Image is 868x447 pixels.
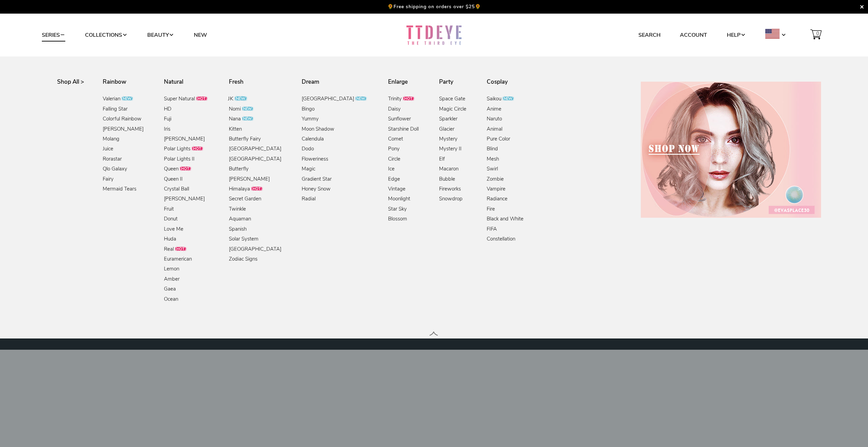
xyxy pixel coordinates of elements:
a: Magic Circle [439,105,466,113]
a: Rainbow [103,78,126,86]
a: Falling Star [103,105,128,113]
a: Love Me [164,225,183,233]
a: Blind [487,145,498,153]
img: NEW.png [241,116,254,121]
a: Zodiac Signs [229,255,257,263]
a: Calendula [302,135,324,143]
a: Real [164,245,187,253]
a: Fireworks [439,185,461,193]
a: [PERSON_NAME] [229,175,270,183]
a: Euramerican [164,255,192,263]
a: Mystery [439,135,457,143]
a: Moonlight [388,195,410,203]
a: Nomi [229,105,254,113]
a: Radiance [487,195,507,203]
a: 0 [806,29,826,42]
a: Collections [85,29,128,42]
a: Starshine Doll [388,125,419,133]
a: JK [228,95,248,104]
a: New [194,29,207,42]
a: Dream [302,78,319,86]
a: Iris [164,125,170,133]
a: [GEOGRAPHIC_DATA] [229,145,281,153]
a: [GEOGRAPHIC_DATA] [302,95,368,103]
img: HOT.png [402,96,415,101]
a: Black and White [487,215,523,223]
a: Elf [439,155,445,163]
a: Gaea [164,285,176,293]
img: NEW.png [241,106,254,111]
a: Fire [487,205,495,213]
a: HD [164,105,171,113]
a: Space Gate [439,95,465,103]
img: HOT.png [190,146,204,151]
img: NEW.png [501,96,515,101]
a: Macaron [439,165,458,173]
a: Honey Snow [302,185,331,193]
a: Pony [388,145,400,153]
a: Constellation [487,235,515,243]
a: Twinkle [229,205,246,213]
a: Valerian [103,95,134,103]
a: Crystal Ball [164,185,189,193]
img: HOT.png [250,186,264,191]
a: Aquaman [229,215,251,223]
a: Nana [229,115,254,123]
a: Natural [164,78,183,86]
a: FIFA [487,225,497,233]
a: Circle [388,155,400,163]
a: Fresh [229,78,244,86]
a: Saikou [487,95,515,103]
a: Amber [164,275,180,283]
a: Mermaid Tears [103,185,136,193]
a: Sunflower [388,115,411,123]
a: Glacier [439,125,454,133]
img: USD.png [765,29,780,38]
a: Qlo Galaxy [103,165,127,173]
a: Molang [103,135,119,143]
a: Shop All > [57,78,84,86]
a: Bubble [439,175,455,183]
a: Huda [164,235,176,243]
a: Yummy [302,115,319,123]
a: [PERSON_NAME] [164,135,205,143]
a: Polar Lights II [164,155,195,163]
a: Rorastar [103,155,122,163]
a: Lemon [164,265,179,273]
a: Vampire [487,185,505,193]
a: Butterfly Fairy [229,135,261,143]
img: HOT.png [195,96,208,101]
a: Fairy [103,175,114,183]
a: Fuji [164,115,171,123]
a: Himalaya [229,185,264,193]
a: [PERSON_NAME] [103,125,144,133]
a: Edge [388,175,400,183]
a: Fruit [164,205,174,213]
a: Gradient Star [302,175,332,183]
img: NEW.png [120,96,134,101]
a: Series [42,29,65,42]
a: Cosplay [487,78,508,86]
a: Juice [103,145,113,153]
a: Solar System [229,235,258,243]
a: Trinity [388,95,415,103]
a: Colorful Rainbow [103,115,141,123]
a: Queen [164,165,192,173]
a: Magic [302,165,315,173]
img: HOT.png [174,246,187,251]
a: Vintage [388,185,405,193]
a: Floweriness [302,155,328,163]
a: Mystery II [439,145,462,153]
a: Sparkler [439,115,457,123]
a: Star Sky [388,205,407,213]
a: Polar Lights [164,145,204,153]
a: Super Natural [164,95,208,103]
a: Ocean [164,295,178,303]
a: Moon Shadow [302,125,334,133]
a: Party [439,78,453,86]
a: Spanish [229,225,247,233]
a: Kitten [229,125,242,133]
a: Swirl [487,165,498,173]
a: Snowdrop [439,195,463,203]
span: 0 [815,27,821,40]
